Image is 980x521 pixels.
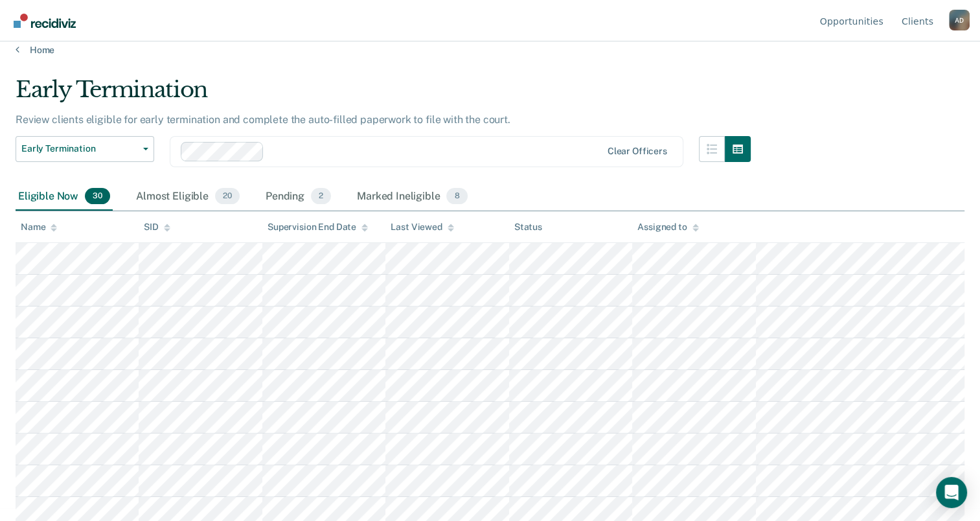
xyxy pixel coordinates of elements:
[16,76,751,113] div: Early Termination
[311,188,331,205] span: 2
[16,183,113,211] div: Eligible Now30
[637,222,698,233] div: Assigned to
[16,113,510,126] p: Review clients eligible for early termination and complete the auto-filled paperwork to file with...
[16,44,964,56] a: Home
[215,188,240,205] span: 20
[936,477,967,508] div: Open Intercom Messenger
[14,14,76,28] img: Recidiviz
[21,222,57,233] div: Name
[354,183,470,211] div: Marked Ineligible8
[21,143,138,154] span: Early Termination
[514,222,542,233] div: Status
[949,10,970,30] div: A D
[949,10,970,30] button: Profile dropdown button
[16,136,154,162] button: Early Termination
[608,146,667,157] div: Clear officers
[85,188,110,205] span: 30
[268,222,368,233] div: Supervision End Date
[133,183,242,211] div: Almost Eligible20
[391,222,453,233] div: Last Viewed
[263,183,334,211] div: Pending2
[144,222,170,233] div: SID
[446,188,467,205] span: 8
